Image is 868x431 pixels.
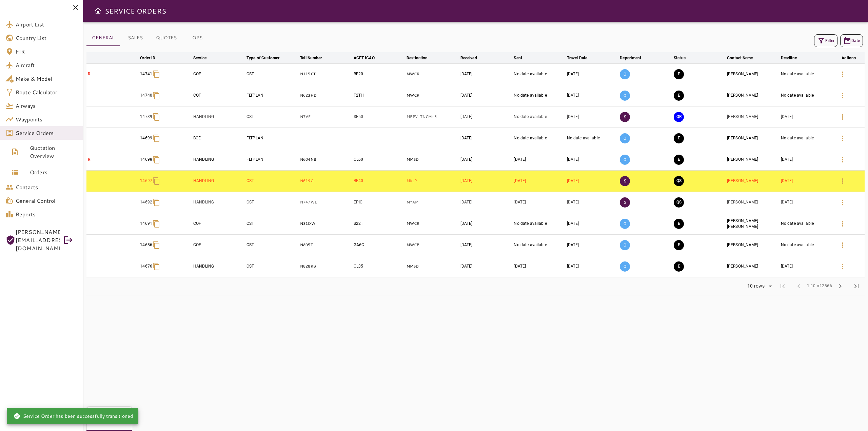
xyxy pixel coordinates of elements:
[459,149,513,170] td: [DATE]
[512,256,565,277] td: [DATE]
[674,112,684,122] button: QUOTE REQUESTED
[780,85,833,106] td: No date available
[620,197,630,208] p: S
[16,61,78,69] span: Aircraft
[514,54,531,62] span: Sent
[30,168,78,176] span: Orders
[620,69,630,79] p: O
[780,128,833,149] td: No date available
[192,106,245,128] td: HANDLING
[460,54,477,62] div: Received
[780,192,833,213] td: [DATE]
[620,219,630,229] p: O
[781,54,797,62] div: Deadline
[140,263,152,269] p: 14676
[300,178,351,184] p: N619G
[674,219,684,229] button: EXECUTION
[807,283,832,290] span: 1-10 of 2866
[512,149,565,170] td: [DATE]
[727,54,753,62] div: Contact Name
[512,192,565,213] td: [DATE]
[512,170,565,192] td: [DATE]
[832,278,848,294] span: Next Page
[848,278,865,294] span: Last Page
[192,256,245,277] td: HANDLING
[834,258,851,275] button: Details
[836,282,844,290] span: chevron_right
[140,54,155,62] div: Order ID
[780,170,833,192] td: [DATE]
[620,54,650,62] span: Department
[192,234,245,256] td: COF
[566,170,619,192] td: [DATE]
[726,213,780,234] td: [PERSON_NAME] [PERSON_NAME]
[245,170,299,192] td: CST
[620,176,630,186] p: S
[620,112,630,122] p: S
[354,54,383,62] span: ACFT ICAO
[512,213,565,234] td: No date available
[834,109,851,125] button: Details
[834,173,851,189] button: Details
[781,54,806,62] span: Deadline
[300,242,351,248] p: N805T
[566,63,619,85] td: [DATE]
[726,192,780,213] td: [PERSON_NAME]
[352,170,406,192] td: BE40
[246,54,279,62] div: Type of Customer
[726,149,780,170] td: [PERSON_NAME]
[120,30,151,46] button: SALES
[245,128,299,149] td: FLTPLAN
[182,30,213,46] button: OPS
[834,237,851,253] button: Details
[459,213,513,234] td: [DATE]
[780,234,833,256] td: No date available
[300,54,322,62] div: Tail Number
[140,242,152,248] p: 14686
[105,5,166,16] h6: SERVICE ORDERS
[245,234,299,256] td: CST
[620,261,630,272] p: O
[791,278,807,294] span: Previous Page
[512,63,565,85] td: No date available
[780,256,833,277] td: [DATE]
[352,106,406,128] td: SF50
[193,54,206,62] div: Service
[16,34,78,42] span: Country List
[352,213,406,234] td: S22T
[780,149,833,170] td: [DATE]
[140,178,152,184] p: 14697
[840,34,863,47] button: Date
[726,63,780,85] td: [PERSON_NAME]
[460,54,486,62] span: Received
[140,221,152,227] p: 14691
[512,106,565,128] td: No date available
[300,157,351,162] p: N604NB
[300,221,351,227] p: N31DW
[780,213,833,234] td: No date available
[674,69,684,79] button: EXECUTION
[620,155,630,165] p: O
[16,102,78,110] span: Airways
[566,149,619,170] td: [DATE]
[834,216,851,232] button: Details
[726,170,780,192] td: [PERSON_NAME]
[352,192,406,213] td: EPIC
[407,263,458,269] p: MMSD
[566,192,619,213] td: [DATE]
[726,234,780,256] td: [PERSON_NAME]
[16,75,78,83] span: Make & Model
[300,71,351,77] p: N115CT
[192,85,245,106] td: COF
[91,4,105,18] button: Open drawer
[245,106,299,128] td: CST
[674,54,686,62] div: Status
[300,263,351,269] p: N828RB
[774,278,791,294] span: First Page
[780,63,833,85] td: No date available
[86,30,120,46] button: GENERAL
[674,176,684,186] button: QUOTE SENT
[140,93,152,98] p: 14740
[566,128,619,149] td: No date available
[620,133,630,143] p: O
